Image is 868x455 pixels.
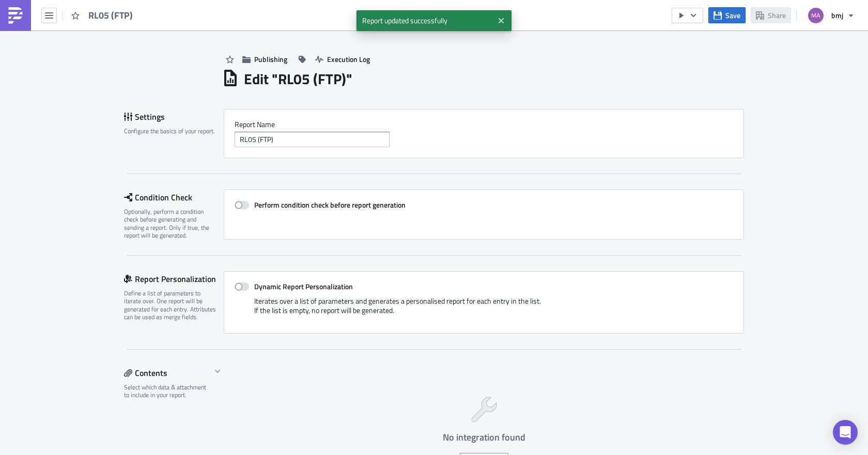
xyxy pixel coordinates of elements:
div: Configure the basics of your report. [124,127,217,135]
h4: No integration found [443,432,525,443]
div: Define a list of parameters to iterate over. One report will be generated for each entry. Attribu... [124,289,217,321]
img: PushMetrics [7,7,24,24]
span: Share [768,10,786,21]
div: Settings [124,109,224,124]
button: bmj [802,4,860,27]
label: Report Nam﻿e [235,120,733,129]
button: Execution Log [310,51,375,67]
button: Close [493,13,509,28]
strong: Perform condition check before report generation [254,199,406,210]
div: Open Intercom Messenger [833,420,858,445]
span: bmj [831,10,843,21]
span: Publishing [254,54,287,65]
div: Contents [124,365,211,381]
span: Report updated successfully [357,10,493,31]
div: Iterates over a list of parameters and generates a personalised report for each entry in the list... [235,296,733,323]
div: Optionally, perform a condition check before generating and sending a report. Only if true, the r... [124,208,217,240]
button: Publishing [237,51,292,67]
button: Hide content [211,365,224,378]
div: Condition Check [124,190,224,205]
div: Report Personalization [124,271,224,287]
button: Save [708,7,746,23]
h1: Edit " RL05 (FTP) " [244,70,352,88]
img: Avatar [807,7,825,24]
span: Execution Log [327,54,370,65]
span: Save [725,10,740,21]
button: Share [751,7,791,23]
body: Rich Text Area. Press ALT-0 for help. [4,4,493,12]
span: RL05 (FTP) [88,9,134,21]
div: Select which data & attachment to include in your report. [124,383,211,399]
strong: Dynamic Report Personalization [254,281,353,292]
